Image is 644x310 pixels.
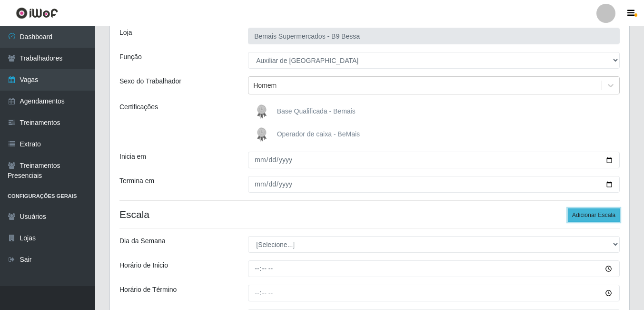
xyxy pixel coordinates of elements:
[119,208,620,220] h4: Escala
[252,102,275,121] img: Base Qualificada - Bemais
[277,130,360,138] span: Operador de caixa - BeMais
[119,52,142,62] label: Função
[277,107,356,115] span: Base Qualificada - Bemais
[248,176,620,193] input: 00/00/0000
[119,260,168,270] label: Horário de Inicio
[119,76,181,86] label: Sexo do Trabalhador
[253,81,277,91] div: Homem
[16,7,58,19] img: CoreUI Logo
[248,260,620,277] input: 00:00
[119,176,154,186] label: Termina em
[252,125,275,144] img: Operador de caixa - BeMais
[248,285,620,301] input: 00:00
[119,152,146,162] label: Inicia em
[119,236,166,246] label: Dia da Semana
[119,102,158,112] label: Certificações
[248,152,620,168] input: 00/00/0000
[119,285,177,295] label: Horário de Término
[119,28,132,38] label: Loja
[568,208,620,222] button: Adicionar Escala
